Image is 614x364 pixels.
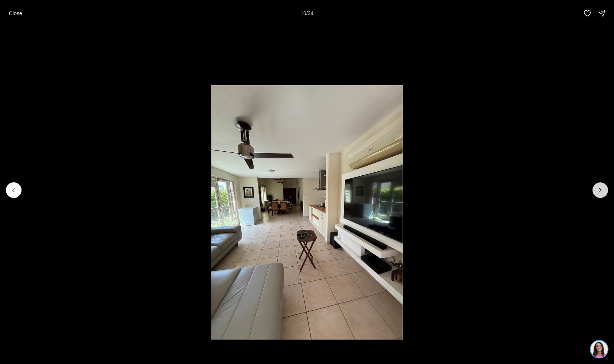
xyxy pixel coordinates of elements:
p: Close [9,10,22,16]
p: 10 / 34 [300,10,313,16]
img: be3d4b55-7850-4bcb-9297-a2f9cd376e78.png [4,4,22,21]
button: Next slide [592,182,608,198]
button: Close [4,6,27,21]
button: Previous slide [6,182,22,198]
